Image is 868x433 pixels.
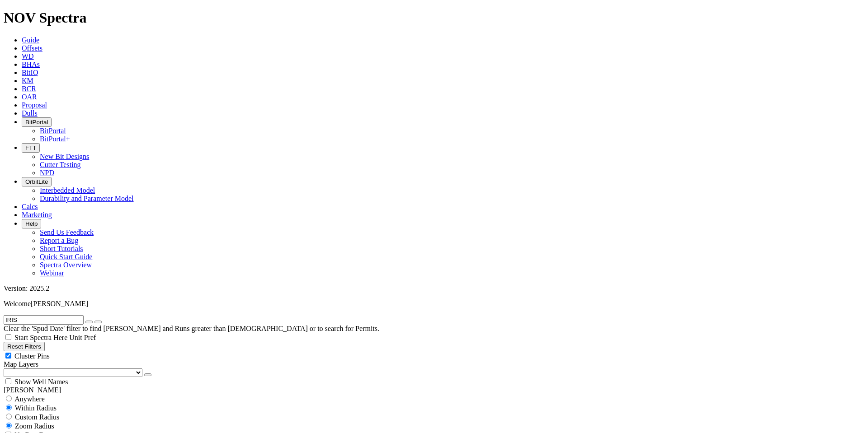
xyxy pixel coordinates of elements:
button: Help [22,219,41,228]
span: OrbitLite [25,178,48,185]
a: Cutter Testing [40,161,81,168]
a: BCR [22,85,36,93]
a: Quick Start Guide [40,253,92,261]
a: Short Tutorials [40,245,83,252]
a: Webinar [40,269,64,277]
div: Version: 2025.2 [4,284,864,293]
a: Report a Bug [40,237,78,244]
a: Durability and Parameter Model [40,195,134,202]
span: [PERSON_NAME] [31,300,88,307]
a: BitIQ [22,69,38,76]
span: Show Well Names [14,378,68,386]
a: New Bit Designs [40,153,89,160]
a: Calcs [22,203,38,210]
input: Start Spectra Here [5,334,11,340]
span: Map Layers [4,360,38,368]
a: Dulls [22,109,38,117]
h1: NOV Spectra [4,9,864,26]
a: WD [22,52,34,60]
a: Offsets [22,44,42,52]
span: Unit Pref [69,334,96,341]
a: BitPortal+ [40,135,70,143]
div: [PERSON_NAME] [4,386,864,394]
p: Welcome [4,300,864,308]
span: Help [25,220,38,227]
a: Send Us Feedback [40,228,94,236]
a: Interbedded Model [40,186,95,194]
a: Proposal [22,101,47,109]
span: FTT [25,144,36,151]
a: BitPortal [40,127,66,135]
a: BHAs [22,61,40,68]
span: Start Spectra Here [14,334,67,341]
a: OAR [22,93,37,101]
button: BitPortal [22,117,52,127]
span: Cluster Pins [14,352,50,360]
button: Reset Filters [4,342,45,351]
a: NPD [40,169,54,177]
a: Marketing [22,211,52,219]
a: Spectra Overview [40,261,92,269]
span: BitPortal [25,119,48,126]
button: OrbitLite [22,177,52,186]
span: Custom Radius [15,413,59,421]
span: Within Radius [15,404,57,412]
a: KM [22,77,33,84]
span: Zoom Radius [15,422,54,430]
span: Anywhere [14,395,45,403]
span: Clear the 'Spud Date' filter to find [PERSON_NAME] and Runs greater than [DEMOGRAPHIC_DATA] or to... [4,325,379,332]
button: FTT [22,143,40,153]
input: Search [4,315,84,325]
a: Guide [22,36,39,44]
